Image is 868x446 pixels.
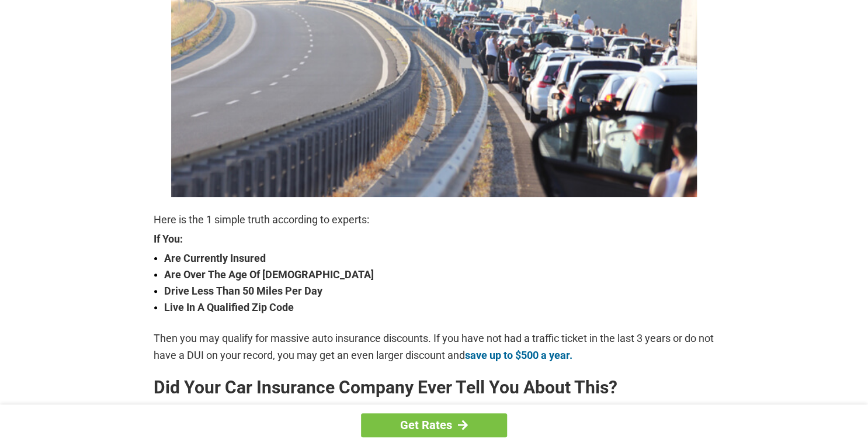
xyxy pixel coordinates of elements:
strong: Are Currently Insured [164,250,714,267]
a: Get Rates [361,413,507,437]
strong: Live In A Qualified Zip Code [164,299,714,316]
p: Then you may qualify for massive auto insurance discounts. If you have not had a traffic ticket i... [154,330,714,363]
p: Here is the 1 simple truth according to experts: [154,212,714,228]
h2: Did Your Car Insurance Company Ever Tell You About This? [154,378,714,397]
strong: If You: [154,234,714,244]
strong: Drive Less Than 50 Miles Per Day [164,283,714,299]
a: save up to $500 a year. [465,349,572,361]
strong: Are Over The Age Of [DEMOGRAPHIC_DATA] [164,267,714,283]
